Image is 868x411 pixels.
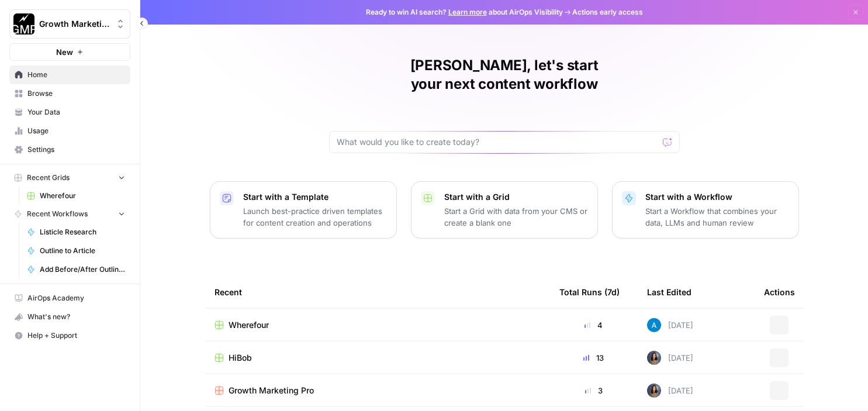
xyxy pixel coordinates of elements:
[337,136,658,148] input: What would you like to create today?
[559,352,628,364] div: 13
[40,227,125,237] span: Listicle Research
[229,319,269,331] span: Wherefour
[40,264,125,275] span: Add Before/After Outline to KB
[9,205,130,223] button: Recent Workflows
[13,13,34,34] img: Growth Marketing Pro Logo
[647,318,661,332] img: do124gdx894f335zdccqe6wlef5a
[56,46,73,58] span: New
[764,276,795,308] div: Actions
[645,191,789,203] p: Start with a Workflow
[27,293,125,303] span: AirOps Academy
[9,84,130,103] a: Browse
[9,43,130,61] button: New
[215,276,541,308] div: Recent
[9,169,130,186] button: Recent Grids
[647,384,661,398] img: q840ambyqsdkpt4363qgssii3vef
[645,205,789,229] p: Start a Workflow that combines your data, LLMs and human review
[210,181,397,239] button: Start with a TemplateLaunch best-practice driven templates for content creation and operations
[559,276,620,308] div: Total Runs (7d)
[647,351,661,365] img: q840ambyqsdkpt4363qgssii3vef
[27,107,125,118] span: Your Data
[9,308,130,326] button: What's new?
[27,88,125,99] span: Browse
[10,308,130,326] div: What's new?
[215,319,541,331] a: Wherefour
[27,209,88,219] span: Recent Workflows
[40,191,125,201] span: Wherefour
[411,181,598,239] button: Start with a GridStart a Grid with data from your CMS or create a blank one
[27,172,70,183] span: Recent Grids
[448,8,487,16] a: Learn more
[22,241,130,260] a: Outline to Article
[559,319,628,331] div: 4
[9,9,130,39] button: Workspace: Growth Marketing Pro
[647,384,693,398] div: [DATE]
[9,140,130,159] a: Settings
[27,144,125,155] span: Settings
[215,385,541,396] a: Growth Marketing Pro
[647,351,693,365] div: [DATE]
[9,326,130,345] button: Help + Support
[9,103,130,122] a: Your Data
[612,181,799,239] button: Start with a WorkflowStart a Workflow that combines your data, LLMs and human review
[9,289,130,308] a: AirOps Academy
[27,126,125,136] span: Usage
[444,205,588,229] p: Start a Grid with data from your CMS or create a blank one
[329,56,680,94] h1: [PERSON_NAME], let's start your next content workflow
[22,260,130,279] a: Add Before/After Outline to KB
[243,191,387,203] p: Start with a Template
[40,246,125,256] span: Outline to Article
[647,276,691,308] div: Last Edited
[22,223,130,241] a: Listicle Research
[366,7,563,18] span: Ready to win AI search? about AirOps Visibility
[27,70,125,80] span: Home
[647,318,693,332] div: [DATE]
[215,352,541,364] a: HiBob
[27,330,125,341] span: Help + Support
[39,18,110,30] span: Growth Marketing Pro
[243,205,387,229] p: Launch best-practice driven templates for content creation and operations
[9,122,130,140] a: Usage
[229,352,252,364] span: HiBob
[9,65,130,84] a: Home
[229,385,314,396] span: Growth Marketing Pro
[22,186,130,205] a: Wherefour
[444,191,588,203] p: Start with a Grid
[559,385,628,396] div: 3
[572,7,643,18] span: Actions early access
